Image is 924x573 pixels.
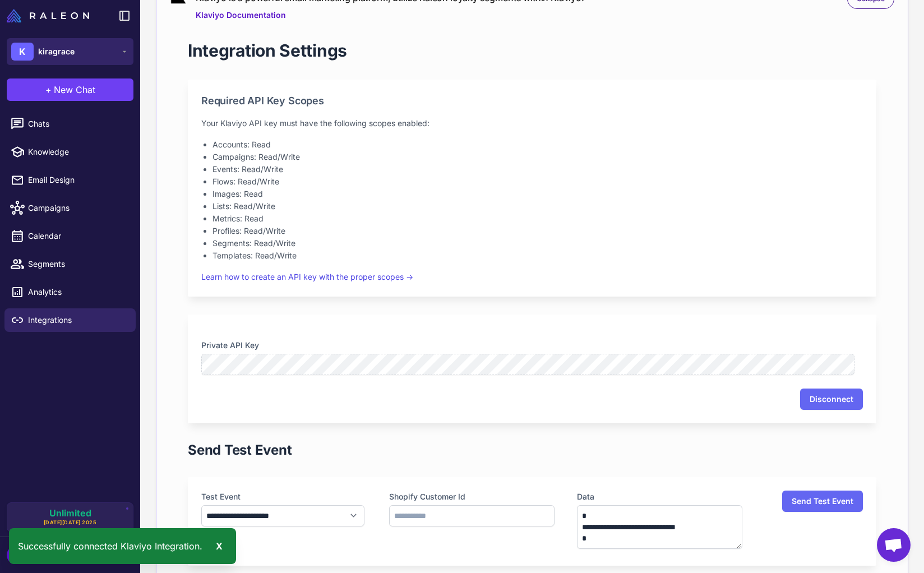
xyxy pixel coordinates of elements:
[7,546,29,564] div: J
[11,43,34,61] div: K
[212,151,863,163] li: Campaigns: Read/Write
[201,491,367,503] label: Test Event
[201,117,863,130] p: Your Klaviyo API key must have the following scopes enabled:
[4,252,136,276] a: Segments
[800,389,863,410] button: Disconnect
[54,83,95,96] span: New Chat
[212,225,863,237] li: Profiles: Read/Write
[389,491,555,503] label: Shopify Customer Id
[212,249,863,262] li: Templates: Read/Write
[4,280,136,304] a: Analytics
[212,175,863,188] li: Flows: Read/Write
[7,9,89,22] img: Raleon Logo
[9,528,236,564] div: Successfully connected Klaviyo Integration.
[4,308,136,332] a: Integrations
[188,39,347,62] h1: Integration Settings
[45,83,52,96] span: +
[28,286,127,298] span: Analytics
[7,38,133,65] button: Kkiragrace
[44,519,97,526] span: [DATE][DATE] 2025
[201,339,863,352] label: Private API Key
[28,230,127,242] span: Calendar
[196,9,584,21] a: Klaviyo Documentation
[49,509,91,517] span: Unlimited
[28,202,127,214] span: Campaigns
[38,45,75,58] span: kiragrace
[4,112,136,136] a: Chats
[877,528,911,562] div: Open chat
[212,138,863,151] li: Accounts: Read
[212,188,863,200] li: Images: Read
[188,441,292,459] h1: Send Test Event
[782,491,863,512] button: Send Test Event
[4,196,136,220] a: Campaigns
[212,237,863,249] li: Segments: Read/Write
[577,491,742,503] label: Data
[28,118,127,130] span: Chats
[211,537,227,555] div: X
[28,146,127,158] span: Knowledge
[4,224,136,248] a: Calendar
[4,168,136,192] a: Email Design
[7,78,133,101] button: +New Chat
[7,9,94,22] a: Raleon Logo
[201,272,413,281] a: Learn how to create an API key with the proper scopes →
[212,212,863,225] li: Metrics: Read
[201,93,863,108] h2: Required API Key Scopes
[212,163,863,175] li: Events: Read/Write
[212,200,863,212] li: Lists: Read/Write
[28,174,127,186] span: Email Design
[4,140,136,164] a: Knowledge
[28,314,127,326] span: Integrations
[28,258,127,270] span: Segments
